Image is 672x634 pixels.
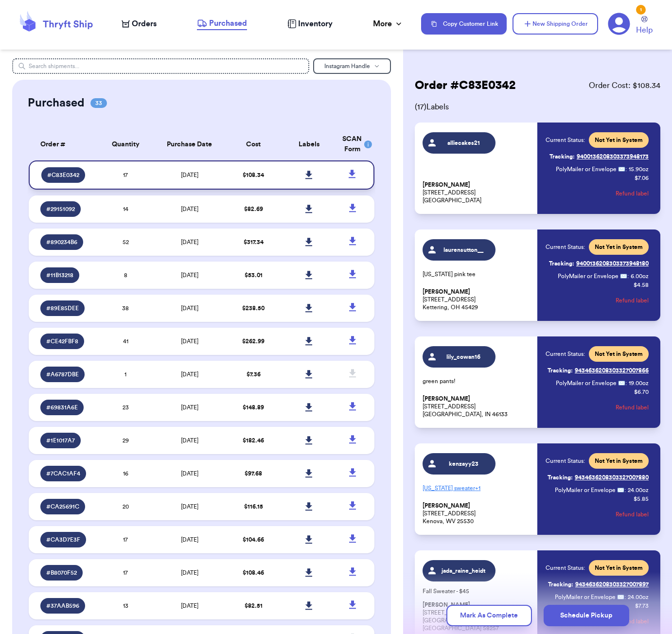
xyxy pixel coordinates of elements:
p: $ 4.58 [634,281,649,289]
span: 19.00 oz [629,379,649,387]
span: [PERSON_NAME] [423,395,470,403]
span: # 69831A6E [46,404,78,411]
button: Schedule Pickup [544,605,629,626]
span: + 1 [475,485,480,491]
span: 15.90 oz [629,165,649,173]
span: PolyMailer or Envelope ✉️ [555,594,624,600]
span: Purchased [209,18,247,29]
a: Inventory [287,18,333,30]
span: # A6787DBE [46,370,79,378]
span: $ 262.99 [242,338,265,344]
span: : [627,272,629,280]
span: Instagram Handle [324,63,370,69]
div: 1 [636,5,646,15]
span: $ 82.69 [244,206,263,212]
span: PolyMailer or Envelope ✉️ [558,273,627,279]
span: 33 [90,98,107,108]
span: 24.00 oz [628,593,649,601]
span: Not Yet in System [595,243,643,251]
span: [DATE] [181,239,198,245]
span: Not Yet in System [595,136,643,144]
span: Current Status: [546,457,585,465]
span: [DATE] [181,438,198,443]
span: $ 182.46 [243,438,264,443]
p: $ 5.85 [634,495,649,503]
a: Tracking:9434636208303327007866 [548,363,649,378]
span: # C83E0342 [47,171,79,179]
span: Order Cost: $ 108.34 [589,80,660,91]
span: # 11B13218 [46,271,73,279]
span: 1 [124,371,126,377]
span: 17 [123,570,128,576]
span: [PERSON_NAME] [423,181,470,189]
p: [STREET_ADDRESS] [GEOGRAPHIC_DATA], IN 46133 [423,395,531,418]
a: Purchased [197,18,247,30]
span: Current Status: [546,136,585,144]
h2: Purchased [28,95,85,111]
span: # 29151092 [46,205,75,213]
span: # CE42FBF8 [46,337,78,345]
span: lily_cowan16 [441,353,487,361]
span: 52 [123,239,129,245]
span: Tracking: [548,581,573,588]
span: $ 108.34 [243,172,264,178]
span: 6.00 oz [631,272,649,280]
th: Labels [281,128,336,160]
span: $ 238.50 [242,305,265,311]
span: 29 [123,438,129,443]
a: Tracking:9400136208303373948180 [549,256,649,271]
span: : [625,379,627,387]
span: 23 [123,405,129,410]
a: 1 [608,13,630,35]
span: $ 148.89 [243,405,264,410]
span: 24.00 oz [628,486,649,494]
span: jada_raine_heidt [441,567,487,575]
button: Refund label [616,504,649,525]
p: [US_STATE] pink tee [423,270,531,278]
a: Orders [122,18,157,30]
span: Tracking: [548,474,573,481]
p: [STREET_ADDRESS] [GEOGRAPHIC_DATA] [423,181,531,204]
span: # CA3D7E3F [46,536,80,544]
button: Instagram Handle [313,58,391,74]
span: [DATE] [181,338,198,344]
span: Current Status: [546,243,585,251]
span: : [624,486,626,494]
span: [DATE] [181,471,198,476]
span: $ 108.46 [243,570,264,576]
span: 20 [123,504,129,510]
button: Refund label [616,290,649,311]
span: [PERSON_NAME] [423,502,470,510]
th: Purchase Date [153,128,226,160]
span: [DATE] [181,272,198,278]
a: Tracking:9400136208303373948173 [549,149,649,164]
span: [DATE] [181,172,198,178]
p: Fall Sweater - $45 [423,587,531,595]
span: 8 [124,272,127,278]
span: $ 82.51 [245,603,263,609]
span: ( 17 ) Labels [415,101,660,113]
span: [DATE] [181,206,198,212]
a: Tracking:9434636208303327007880 [548,470,649,485]
span: : [624,593,626,601]
span: Current Status: [546,564,585,572]
span: $ 104.66 [243,537,264,543]
span: $ 53.01 [245,272,263,278]
span: 17 [123,172,128,178]
span: 14 [123,206,128,212]
div: SCAN Form [342,134,363,155]
span: [DATE] [181,405,198,410]
span: Not Yet in System [595,457,643,465]
p: [STREET_ADDRESS] Kenova, WV 25530 [423,502,531,525]
span: [DATE] [181,371,198,377]
span: PolyMailer or Envelope ✉️ [556,380,625,386]
span: Tracking: [548,367,573,374]
span: $ 317.34 [244,239,264,245]
button: New Shipping Order [513,13,598,35]
span: Not Yet in System [595,564,643,572]
span: 17 [123,537,128,543]
button: Copy Customer Link [421,13,507,35]
span: [DATE] [181,603,198,609]
span: PolyMailer or Envelope ✉️ [555,487,624,493]
span: # 89E85DEE [46,304,79,312]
